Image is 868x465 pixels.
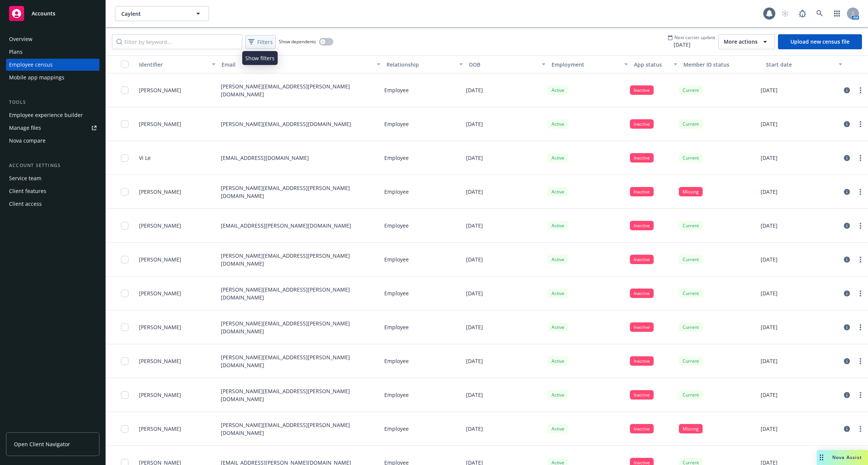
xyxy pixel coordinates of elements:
[856,187,865,196] a: more
[842,187,851,196] a: circleInformation
[121,87,128,94] input: Toggle Row Selected
[245,35,276,49] button: Filters
[139,323,181,331] span: [PERSON_NAME]
[121,10,186,18] span: Caylent
[9,198,42,210] div: Client access
[630,119,654,129] div: Inactive
[384,222,409,229] p: Employee
[552,61,620,68] div: Employment
[139,425,181,433] span: [PERSON_NAME]
[14,440,70,448] span: Open Client Navigator
[9,33,32,45] div: Overview
[630,255,654,264] div: Inactive
[842,255,851,264] a: circleInformation
[778,34,862,49] a: Upload new census file
[466,120,483,128] p: [DATE]
[469,61,537,68] div: DOB
[121,120,128,128] input: Toggle Row Selected
[6,122,99,134] a: Manage files
[466,154,483,162] p: [DATE]
[221,319,378,335] p: [PERSON_NAME][EMAIL_ADDRESS][PERSON_NAME][DOMAIN_NAME]
[856,424,865,433] a: more
[466,323,483,331] p: [DATE]
[121,154,128,162] input: Toggle Row Selected
[6,99,99,106] div: Tools
[384,289,409,297] p: Employee
[842,120,851,129] a: circleInformation
[763,55,845,73] button: Start date
[856,120,865,129] a: more
[548,221,568,230] div: Active
[548,390,568,400] div: Active
[139,188,181,196] span: [PERSON_NAME]
[219,55,384,73] button: Email
[221,421,378,437] p: [PERSON_NAME][EMAIL_ADDRESS][PERSON_NAME][DOMAIN_NAME]
[630,322,654,332] div: Inactive
[279,38,316,45] span: Show dependents
[842,221,851,230] a: circleInformation
[466,188,483,196] p: [DATE]
[466,222,483,229] p: [DATE]
[630,221,654,230] div: Inactive
[466,255,483,263] p: [DATE]
[631,55,680,73] button: App status
[221,154,309,162] p: [EMAIL_ADDRESS][DOMAIN_NAME]
[466,425,483,433] p: [DATE]
[549,55,631,73] button: Employment
[221,353,378,369] p: [PERSON_NAME][EMAIL_ADDRESS][PERSON_NAME][DOMAIN_NAME]
[832,454,862,460] span: Nova Assist
[9,172,41,184] div: Service team
[139,86,181,94] span: [PERSON_NAME]
[121,425,128,433] input: Toggle Row Selected
[679,187,703,196] div: Missing
[630,85,654,95] div: Inactive
[384,357,409,365] p: Employee
[761,289,778,297] p: [DATE]
[9,135,46,147] div: Nova compare
[9,71,64,84] div: Mobile app mappings
[548,255,568,264] div: Active
[384,55,466,73] button: Relationship
[6,46,99,58] a: Plans
[630,356,654,366] div: Inactive
[680,55,763,73] button: Member ID status
[795,6,810,21] a: Report a Bug
[121,391,128,399] input: Toggle Row Selected
[761,188,778,196] p: [DATE]
[683,61,760,68] div: Member ID status
[221,252,378,267] p: [PERSON_NAME][EMAIL_ADDRESS][PERSON_NAME][DOMAIN_NAME]
[9,46,23,58] div: Plans
[466,55,549,73] button: DOB
[679,390,703,400] div: Current
[761,255,778,263] p: [DATE]
[842,391,851,400] a: circleInformation
[724,38,758,46] span: More actions
[812,6,827,21] a: Search
[548,322,568,332] div: Active
[856,86,865,95] a: more
[679,424,703,433] div: Missing
[384,255,409,263] p: Employee
[766,61,834,68] div: Start date
[842,86,851,95] a: circleInformation
[548,85,568,95] div: Active
[112,34,242,49] input: Filter by keyword...
[761,222,778,229] p: [DATE]
[761,120,778,128] p: [DATE]
[817,450,868,465] button: Nova Assist
[842,357,851,366] a: circleInformation
[139,61,207,68] div: Identifier
[139,357,181,365] span: [PERSON_NAME]
[6,135,99,147] a: Nova compare
[257,38,273,46] span: Filters
[384,120,409,128] p: Employee
[842,153,851,163] a: circleInformation
[384,425,409,433] p: Employee
[679,255,703,264] div: Current
[121,61,128,68] input: Select all
[6,162,99,169] div: Account settings
[856,289,865,298] a: more
[668,41,715,49] span: [DATE]
[548,289,568,298] div: Active
[221,286,378,301] p: [PERSON_NAME][EMAIL_ADDRESS][PERSON_NAME][DOMAIN_NAME]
